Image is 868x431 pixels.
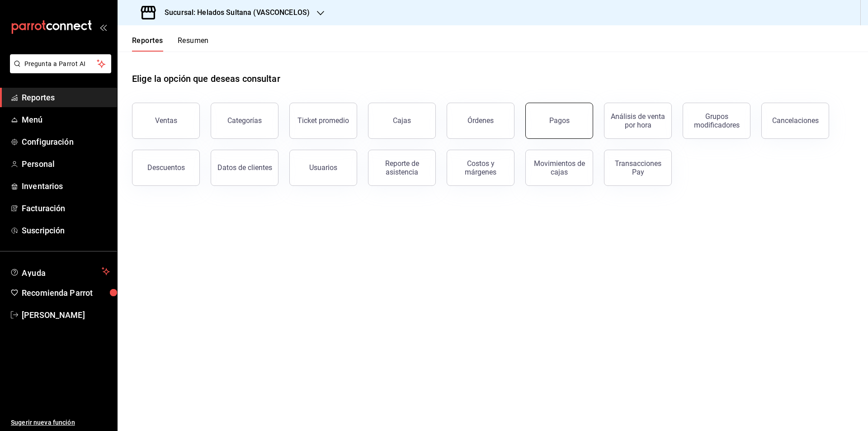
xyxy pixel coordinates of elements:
[22,224,110,237] span: Suscripción
[22,202,110,214] span: Facturación
[447,103,514,139] button: Órdenes
[211,103,278,139] button: Categorías
[99,24,107,31] button: open_drawer_menu
[22,287,110,299] span: Recomienda Parrot
[6,66,111,75] a: Pregunta a Parrot AI
[683,103,750,139] button: Grupos modificadores
[610,112,666,129] div: Análisis de venta por hora
[604,150,672,186] button: Transacciones Pay
[24,59,97,69] span: Pregunta a Parrot AI
[147,163,185,172] div: Descuentos
[132,36,163,52] button: Reportes
[604,103,672,139] button: Análisis de venta por hora
[368,150,436,186] button: Reporte de asistencia
[467,116,494,125] div: Órdenes
[10,54,111,73] button: Pregunta a Parrot AI
[689,112,745,129] div: Grupos modificadores
[22,309,110,321] span: [PERSON_NAME]
[289,150,357,186] button: Usuarios
[155,116,177,125] div: Ventas
[610,159,666,176] div: Transacciones Pay
[447,150,514,186] button: Costos y márgenes
[761,103,829,139] button: Cancelaciones
[374,159,430,176] div: Reporte de asistencia
[22,91,110,104] span: Reportes
[132,150,200,186] button: Descuentos
[309,163,337,172] div: Usuarios
[368,103,436,139] button: Cajas
[453,159,509,176] div: Costos y márgenes
[393,116,411,125] div: Cajas
[211,150,278,186] button: Datos de clientes
[22,114,110,126] span: Menú
[178,36,209,52] button: Resumen
[297,116,349,125] div: Ticket promedio
[772,116,819,125] div: Cancelaciones
[11,418,110,427] span: Sugerir nueva función
[132,103,200,139] button: Ventas
[227,116,262,125] div: Categorías
[531,159,587,176] div: Movimientos de cajas
[22,266,98,277] span: Ayuda
[289,103,357,139] button: Ticket promedio
[549,116,570,125] div: Pagos
[132,36,209,52] div: navigation tabs
[22,180,110,192] span: Inventarios
[157,7,310,18] h3: Sucursal: Helados Sultana (VASCONCELOS)
[132,72,280,85] h1: Elige la opción que deseas consultar
[525,103,593,139] button: Pagos
[22,136,110,148] span: Configuración
[22,158,110,170] span: Personal
[525,150,593,186] button: Movimientos de cajas
[217,163,272,172] div: Datos de clientes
